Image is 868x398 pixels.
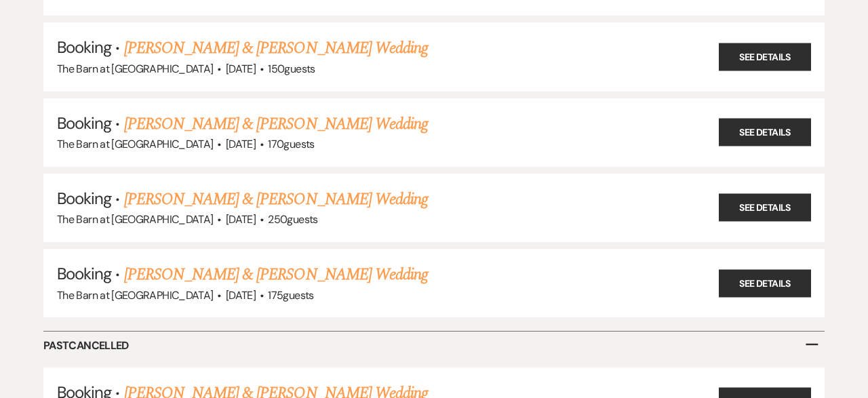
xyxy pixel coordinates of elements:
span: Booking [57,188,111,209]
span: 175 guests [268,288,313,302]
span: [DATE] [226,62,256,76]
span: Booking [57,263,111,284]
a: See Details [719,194,811,222]
span: – [804,328,819,359]
span: [DATE] [226,212,256,226]
span: The Barn at [GEOGRAPHIC_DATA] [57,212,213,226]
h6: Past Cancelled [43,332,825,360]
a: See Details [719,119,811,146]
a: [PERSON_NAME] & [PERSON_NAME] Wedding [124,187,428,212]
span: The Barn at [GEOGRAPHIC_DATA] [57,137,213,151]
span: 150 guests [268,62,315,76]
span: Booking [57,113,111,134]
a: [PERSON_NAME] & [PERSON_NAME] Wedding [124,36,428,60]
span: [DATE] [226,288,256,302]
span: The Barn at [GEOGRAPHIC_DATA] [57,62,213,76]
a: See Details [719,43,811,71]
span: The Barn at [GEOGRAPHIC_DATA] [57,288,213,302]
a: See Details [719,269,811,297]
span: [DATE] [226,137,256,151]
span: Booking [57,37,111,58]
span: 250 guests [268,212,317,226]
a: [PERSON_NAME] & [PERSON_NAME] Wedding [124,112,428,136]
span: 170 guests [268,137,314,151]
a: [PERSON_NAME] & [PERSON_NAME] Wedding [124,262,428,287]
